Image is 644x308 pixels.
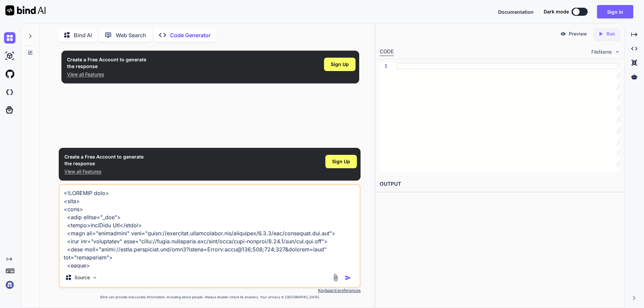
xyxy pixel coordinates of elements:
[332,158,350,165] span: Sign Up
[116,31,146,39] p: Web Search
[4,32,15,44] img: chat
[345,274,352,281] img: icon
[64,168,144,175] p: View all Features
[591,49,612,55] span: FileName
[59,295,361,300] p: Bind can provide inaccurate information, including about people. Always double-check its answers....
[4,68,15,80] img: githubLight
[544,8,569,15] span: Dark mode
[4,86,15,98] img: darkCloudIdeIcon
[4,279,15,291] img: signin
[597,5,633,18] button: Sign in
[614,49,620,55] img: chevron down
[498,8,534,15] button: Documentation
[67,56,146,70] h1: Create a Free Account to generate the response
[380,63,387,69] div: 1
[4,50,15,62] img: ai-studio
[5,5,46,15] img: Bind AI
[380,48,394,56] div: CODE
[376,176,624,192] h2: OUTPUT
[498,9,534,15] span: Documentation
[606,30,615,37] p: Run
[560,31,566,37] img: preview
[64,153,144,167] h1: Create a Free Account to generate the response
[74,274,90,281] p: Source
[332,274,339,282] img: attachment
[74,31,92,39] p: Bind AI
[92,275,98,281] img: Pick Models
[331,61,349,68] span: Sign Up
[569,30,587,37] p: Preview
[170,31,211,39] p: Code Generator
[59,288,361,293] p: Keyboard preferences
[67,71,146,78] p: View all Features
[60,185,360,268] textarea: <!LOREMIP dolo> <sita> <cons> <adip elitse="_doe"> <tempo>InciDidu Utl</etdol> <magn ali="enimadm...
